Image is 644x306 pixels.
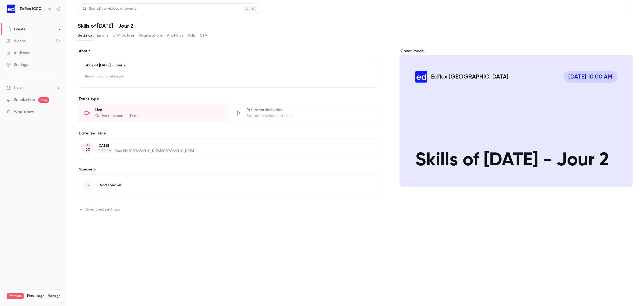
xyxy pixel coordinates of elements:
p: Skills of [DATE] - Jour 2 [85,63,371,68]
p: [DATE] [97,143,350,148]
label: About [78,48,378,54]
button: UTM builder [113,31,134,40]
button: Polls [188,31,196,40]
button: Emails [97,31,108,40]
iframe: Noticeable Trigger [54,110,61,115]
button: CTA [200,31,207,40]
button: Advanced settings [78,205,123,214]
div: Stream at scheduled time [247,113,372,119]
p: Event type [78,96,378,102]
span: Help [14,85,22,91]
span: Premium [7,293,24,299]
section: Advanced settings [78,205,378,214]
div: Settings [6,62,28,67]
span: Advanced settings [85,207,120,212]
h6: Edflex [GEOGRAPHIC_DATA] [20,6,45,12]
li: help-dropdown-opener [6,85,61,91]
button: Settings [78,31,93,40]
button: Share [599,3,620,14]
button: Registrations [139,31,163,40]
a: Manage [47,294,60,298]
div: Pre-recorded video [247,107,372,113]
button: Add speaker [78,174,378,196]
label: Speakers [78,167,378,172]
div: Live [95,107,220,113]
section: Cover image [400,48,633,187]
div: LiveGo live at scheduled time [78,104,227,122]
span: new [38,97,49,103]
span: What's new [14,109,34,115]
p: 23 [86,147,90,153]
div: SEP [83,143,93,147]
span: Add speaker [100,183,122,188]
div: Go live at scheduled time [95,113,220,119]
div: Pre-recorded videoStream at scheduled time [229,104,378,122]
div: Search for videos or events [82,6,136,12]
div: Events [6,27,25,32]
h1: Skills of [DATE] - Jour 2 [78,23,633,29]
label: Cover image [400,48,633,54]
div: Videos [6,38,25,44]
p: 10:00 AM - 12:00 PM, [GEOGRAPHIC_DATA]/[GEOGRAPHIC_DATA] [97,149,350,153]
button: Analytics [167,31,184,40]
div: Audience [6,50,30,56]
span: Plan usage [27,294,44,298]
p: There's no description yet [85,72,371,81]
label: Date and time [78,131,378,136]
img: Edflex France [7,5,15,13]
a: SpeakerHub [14,97,35,103]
